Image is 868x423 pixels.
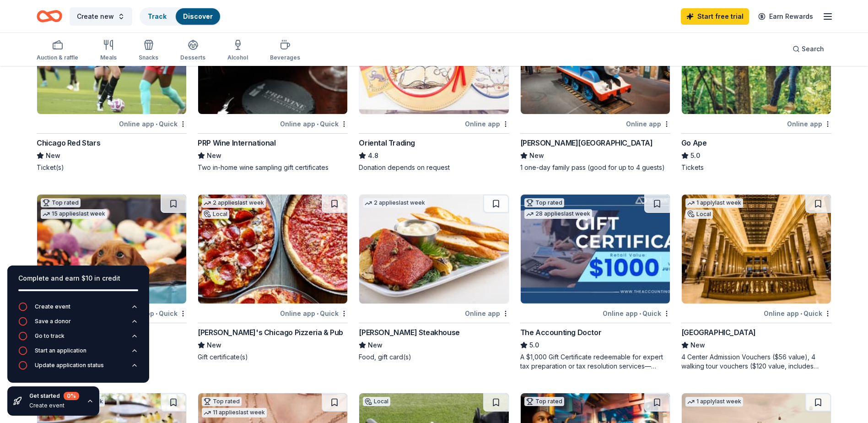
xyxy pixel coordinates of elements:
div: PRP Wine International [198,137,275,148]
div: Top rated [41,198,81,207]
div: Desserts [180,54,205,61]
div: 0 % [64,392,79,400]
div: A $1,000 Gift Certificate redeemable for expert tax preparation or tax resolution services—recipi... [520,352,670,371]
button: Beverages [270,36,300,66]
div: Complete and earn $10 in credit [18,273,138,284]
div: The Accounting Doctor [520,327,602,338]
div: Top rated [524,397,564,406]
a: Image for BarkBoxTop rated15 applieslast weekOnline app•QuickBarkBox5.0Dog toy(s), dog food [37,194,187,362]
div: Create event [29,402,79,409]
button: Search [785,40,831,58]
button: Update application status [18,361,138,375]
img: Image for BarkBox [37,195,186,304]
div: Go to track [35,332,65,340]
img: Image for The Accounting Doctor [521,195,670,304]
div: 2 applies last week [202,198,266,208]
div: Update application status [35,362,104,369]
div: 1 apply last week [685,397,743,407]
div: Top rated [524,198,564,207]
button: Alcohol [227,36,248,66]
span: • [156,310,157,317]
div: Local [202,210,229,219]
div: Go Ape [681,137,707,148]
span: • [156,120,157,128]
button: TrackDiscover [140,7,221,26]
span: Search [802,43,824,54]
div: Online app [465,118,509,130]
div: 28 applies last week [524,209,592,219]
div: Online app Quick [280,118,348,130]
div: Chicago Red Stars [37,137,100,148]
div: [PERSON_NAME] Steakhouse [359,327,459,338]
div: Oriental Trading [359,137,415,148]
div: Online app Quick [764,308,831,319]
div: Online app Quick [603,308,670,319]
div: Tickets [681,163,831,172]
img: Image for Perry's Steakhouse [359,195,508,304]
div: 2 applies last week [363,198,427,208]
a: Image for Go Ape1 applylast weekOnline appGo Ape5.0Tickets [681,5,831,172]
button: Start an application [18,346,138,361]
div: 15 applies last week [41,209,107,219]
a: Image for Kohl Children's MuseumLocalOnline app[PERSON_NAME][GEOGRAPHIC_DATA]New1 one-day family ... [520,5,670,172]
button: Create event [18,302,138,317]
div: Save a donor [35,318,71,325]
div: Meals [100,54,117,61]
div: Two in-home wine sampling gift certificates [198,163,348,172]
a: Image for Perry's Steakhouse2 applieslast weekOnline app[PERSON_NAME] SteakhouseNewFood, gift car... [359,194,509,362]
a: Earn Rewards [753,8,819,25]
a: Start free trial [681,8,749,25]
a: Image for PRP Wine International22 applieslast weekOnline app•QuickPRP Wine InternationalNewTwo i... [198,5,348,172]
button: Meals [100,36,117,66]
div: Beverages [270,54,300,61]
div: Start an application [35,347,86,354]
span: New [46,150,60,161]
div: 4 Center Admission Vouchers ($56 value), 4 walking tour vouchers ($120 value, includes Center Adm... [681,352,831,371]
span: 5.0 [690,150,700,161]
button: Create new [70,7,132,26]
div: Online app [787,118,831,130]
div: [GEOGRAPHIC_DATA] [681,327,756,338]
div: Gift certificate(s) [198,352,348,362]
span: • [639,310,641,317]
button: Save a donor [18,317,138,331]
span: New [207,150,221,161]
span: New [690,340,705,351]
a: Image for Chicago Architecture Center1 applylast weekLocalOnline app•Quick[GEOGRAPHIC_DATA]New4 C... [681,194,831,371]
a: Home [37,5,62,27]
span: 4.8 [368,150,378,161]
div: Donation depends on request [359,163,509,172]
button: Snacks [139,36,158,66]
a: Image for Georgio's Chicago Pizzeria & Pub2 applieslast weekLocalOnline app•Quick[PERSON_NAME]'s ... [198,194,348,362]
div: 11 applies last week [202,408,267,418]
a: Image for Chicago Red StarsLocalOnline app•QuickChicago Red StarsNewTicket(s) [37,5,187,172]
span: New [368,340,383,351]
div: 1 apply last week [685,198,743,208]
span: • [317,120,318,128]
div: Online app Quick [119,118,187,130]
div: Snacks [139,54,158,61]
div: Alcohol [227,54,248,61]
span: • [317,310,318,317]
div: Food, gift card(s) [359,352,509,362]
span: 5.0 [529,340,539,351]
a: Track [148,12,167,20]
div: [PERSON_NAME][GEOGRAPHIC_DATA] [520,137,653,148]
span: New [207,340,221,351]
div: Auction & raffle [37,54,78,61]
button: Go to track [18,331,138,346]
div: [PERSON_NAME]'s Chicago Pizzeria & Pub [198,327,343,338]
div: Ticket(s) [37,163,187,172]
div: Top rated [202,397,242,406]
span: Create new [77,11,114,22]
div: Online app [465,308,509,319]
a: Discover [183,12,213,20]
span: • [800,310,802,317]
button: Desserts [180,36,205,66]
div: Online app Quick [280,308,348,319]
img: Image for Georgio's Chicago Pizzeria & Pub [198,195,347,304]
div: Create event [35,303,70,310]
div: Local [685,210,713,219]
div: Local [363,397,390,406]
div: Get started [29,392,79,400]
